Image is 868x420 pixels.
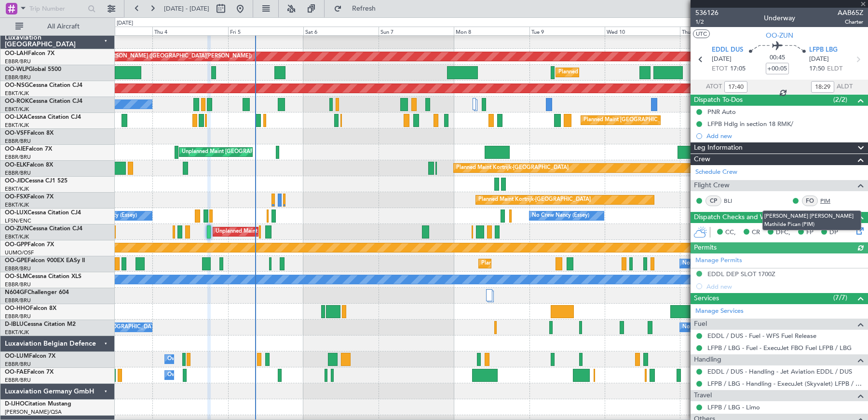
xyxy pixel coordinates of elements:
[694,154,710,165] span: Crew
[5,67,28,72] span: OO-WLP
[5,265,31,272] a: EBBR/BRU
[5,83,82,88] a: OO-NSGCessna Citation CJ4
[5,274,28,280] span: OO-SLM
[5,242,54,248] a: OO-GPPFalcon 7X
[5,322,76,327] a: D-IBLUCessna Citation M2
[809,55,829,64] span: [DATE]
[680,27,755,35] div: Thu 11
[5,185,29,193] a: EBKT/KJK
[712,45,743,55] span: EDDL DUS
[5,106,29,113] a: EBKT/KJK
[5,242,27,248] span: OO-GPP
[730,64,746,74] span: 17:05
[707,379,863,388] a: LFPB / LBG - Handling - ExecuJet (Skyvalet) LFPB / LBG
[529,27,605,35] div: Tue 9
[5,194,54,200] a: OO-FSXFalcon 7X
[833,293,847,303] span: (7/7)
[5,249,34,256] a: UUMO/OSF
[694,180,730,191] span: Flight Crew
[695,18,719,26] span: 1/2
[694,390,712,401] span: Travel
[605,27,680,35] div: Wed 10
[707,344,852,352] a: LFPB / LBG - Fuel - ExecuJet FBO Fuel LFPB / LBG
[25,23,102,30] span: All Aircraft
[809,45,838,55] span: LFPB LBG
[762,210,861,230] div: [PERSON_NAME] [PERSON_NAME] Mathilde Pican (PIM)
[5,322,24,327] span: D-IBLU
[329,1,387,16] button: Refresh
[694,293,719,304] span: Services
[5,178,68,184] a: OO-JIDCessna CJ1 525
[712,64,728,74] span: ETOT
[558,65,628,80] div: Planned Maint Milan (Linate)
[117,19,133,28] div: [DATE]
[228,27,303,35] div: Fri 5
[724,196,746,205] a: BLI
[454,27,529,35] div: Mon 8
[5,201,29,209] a: EBKT/KJK
[5,98,29,104] span: OO-ROK
[695,307,744,316] a: Manage Services
[5,130,27,136] span: OO-VSF
[5,210,81,216] a: OO-LUXCessna Citation CJ4
[5,408,62,416] a: [PERSON_NAME]/QSA
[5,154,31,161] a: EBBR/BRU
[5,258,85,264] a: OO-GPEFalcon 900EX EASy II
[5,194,27,200] span: OO-FSX
[5,146,26,152] span: OO-AIE
[695,8,719,18] span: 536126
[5,98,82,104] a: OO-ROKCessna Citation CJ4
[5,217,31,224] a: LFSN/ENC
[693,29,710,38] button: UTC
[694,212,786,223] span: Dispatch Checks and Weather
[5,138,31,145] a: EBBR/BRU
[827,64,842,74] span: ELDT
[694,354,721,365] span: Handling
[694,95,743,106] span: Dispatch To-Dos
[5,281,31,288] a: EBBR/BRU
[706,82,722,92] span: ATOT
[5,361,31,368] a: EBBR/BRU
[5,210,27,216] span: OO-LUX
[706,132,863,140] div: Add new
[481,256,656,271] div: Planned Maint [GEOGRAPHIC_DATA] ([GEOGRAPHIC_DATA] National)
[11,19,105,34] button: All Aircraft
[5,290,69,295] a: N604GFChallenger 604
[764,13,795,23] div: Underway
[77,27,152,35] div: Wed 3
[303,27,379,35] div: Sat 6
[838,18,863,26] span: Charter
[152,27,228,35] div: Thu 4
[344,5,384,12] span: Refresh
[456,161,569,175] div: Planned Maint Kortrijk-[GEOGRAPHIC_DATA]
[5,122,29,129] a: EBKT/KJK
[712,55,732,64] span: [DATE]
[5,353,55,359] a: OO-LUMFalcon 7X
[167,352,233,366] div: Owner Melsbroek Air Base
[5,146,52,152] a: OO-AIEFalcon 7X
[532,209,589,223] div: No Crew Nancy (Essey)
[5,90,29,97] a: EBKT/KJK
[5,377,31,384] a: EBBR/BRU
[752,228,760,238] span: CR
[707,332,816,340] a: EDDL / DUS - Fuel - WFS Fuel Release
[707,403,760,411] a: LFPB / LBG - Limo
[5,258,27,264] span: OO-GPE
[5,58,31,65] a: EBBR/BRU
[5,369,54,375] a: OO-FAEFalcon 7X
[5,114,81,120] a: OO-LXACessna Citation CJ4
[216,224,374,239] div: Unplanned Maint [GEOGRAPHIC_DATA] ([GEOGRAPHIC_DATA])
[682,256,844,271] div: No Crew [GEOGRAPHIC_DATA] ([GEOGRAPHIC_DATA] National)
[5,130,54,136] a: OO-VSFFalcon 8X
[5,226,29,232] span: OO-ZUN
[725,228,736,238] span: CC,
[770,53,785,63] span: 00:45
[694,319,707,330] span: Fuel
[478,193,591,207] div: Planned Maint Kortrijk-[GEOGRAPHIC_DATA]
[5,401,71,407] a: D-IJHOCitation Mustang
[707,120,793,128] div: LFPB Hdlg in section 18 RMK/
[5,178,25,184] span: OO-JID
[583,113,758,127] div: Planned Maint [GEOGRAPHIC_DATA] ([GEOGRAPHIC_DATA] National)
[5,369,27,375] span: OO-FAE
[838,8,863,18] span: AAB65Z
